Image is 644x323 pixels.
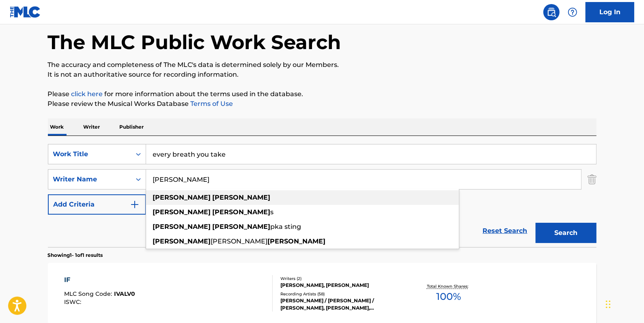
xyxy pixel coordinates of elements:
[130,200,140,209] img: 9d2ae6d4665cec9f34b9.svg
[10,6,41,18] img: MLC Logo
[280,291,403,297] div: Recording Artists ( 58 )
[436,289,461,304] span: 100 %
[71,90,103,98] a: click here
[48,144,597,247] form: Search Form
[48,118,67,136] p: Work
[64,290,114,297] span: MLC Song Code :
[547,7,556,17] img: search
[114,290,135,297] span: IVALV0
[271,223,302,230] span: pka sting
[153,208,211,216] strong: [PERSON_NAME]
[53,149,126,159] div: Work Title
[153,194,211,201] strong: [PERSON_NAME]
[48,70,597,80] p: It is not an authoritative source for recording information.
[280,276,403,282] div: Writers ( 2 )
[48,194,146,215] button: Add Criteria
[211,237,268,245] span: [PERSON_NAME]
[189,100,233,108] a: Terms of Use
[586,2,634,22] a: Log In
[213,208,271,216] strong: [PERSON_NAME]
[213,223,271,230] strong: [PERSON_NAME]
[603,284,644,323] iframe: Chat Widget
[153,237,211,245] strong: [PERSON_NAME]
[479,222,532,240] a: Reset Search
[268,237,326,245] strong: [PERSON_NAME]
[280,282,403,289] div: [PERSON_NAME], [PERSON_NAME]
[153,223,211,230] strong: [PERSON_NAME]
[271,208,274,216] span: s
[117,118,146,136] p: Publisher
[568,7,577,17] img: help
[64,275,135,285] div: IF
[588,169,597,189] img: Delete Criterion
[48,30,341,54] h1: The MLC Public Work Search
[48,60,597,70] p: The accuracy and completeness of The MLC's data is determined solely by our Members.
[48,99,597,109] p: Please review the Musical Works Database
[536,223,597,243] button: Search
[48,252,103,259] p: Showing 1 - 1 of 1 results
[280,297,403,312] div: [PERSON_NAME] / [PERSON_NAME] / [PERSON_NAME], [PERSON_NAME], [PERSON_NAME], [PERSON_NAME], [PERS...
[81,118,103,136] p: Writer
[64,298,83,306] span: ISWC :
[427,283,470,289] p: Total Known Shares:
[53,174,126,184] div: Writer Name
[564,4,581,20] div: Help
[48,89,597,99] p: Please for more information about the terms used in the database.
[606,292,611,317] div: Drag
[213,194,271,201] strong: [PERSON_NAME]
[543,4,560,20] a: Public Search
